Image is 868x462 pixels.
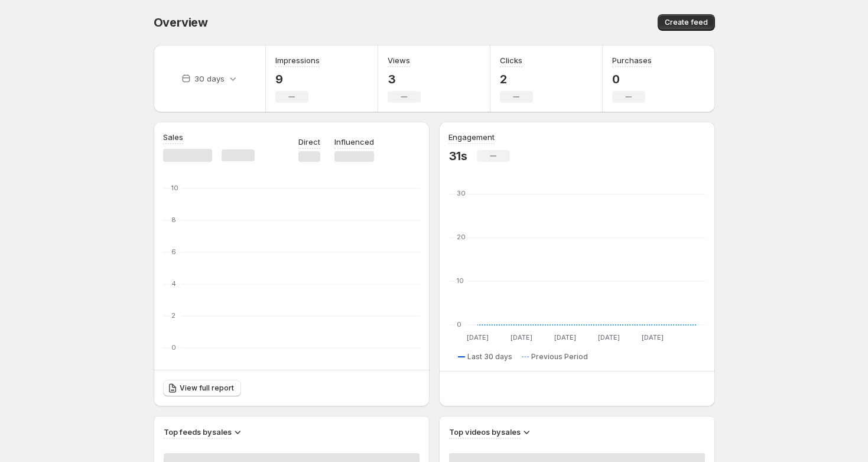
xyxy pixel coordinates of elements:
[641,333,663,341] text: [DATE]
[658,14,715,31] button: Create feed
[388,72,421,86] p: 3
[448,149,467,163] p: 31s
[457,320,461,328] text: 0
[448,131,495,143] h3: Engagement
[171,279,176,288] text: 4
[612,54,652,66] h3: Purchases
[531,352,588,362] span: Previous Period
[171,184,178,192] text: 10
[180,383,234,393] span: View full report
[665,18,708,27] span: Create feed
[171,216,176,224] text: 8
[164,426,232,438] h3: Top feeds by sales
[154,15,208,30] span: Overview
[163,380,241,396] a: View full report
[457,189,466,197] text: 30
[194,73,225,84] p: 30 days
[449,426,521,438] h3: Top videos by sales
[334,136,374,148] p: Influenced
[467,352,512,362] span: Last 30 days
[163,131,183,143] h3: Sales
[171,311,175,320] text: 2
[171,248,176,256] text: 6
[510,333,532,341] text: [DATE]
[388,54,410,66] h3: Views
[612,72,652,86] p: 0
[275,54,320,66] h3: Impressions
[466,333,488,341] text: [DATE]
[500,72,533,86] p: 2
[457,276,464,285] text: 10
[171,343,176,352] text: 0
[298,136,320,148] p: Direct
[554,333,576,341] text: [DATE]
[457,233,466,241] text: 20
[275,72,320,86] p: 9
[500,54,522,66] h3: Clicks
[597,333,619,341] text: [DATE]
